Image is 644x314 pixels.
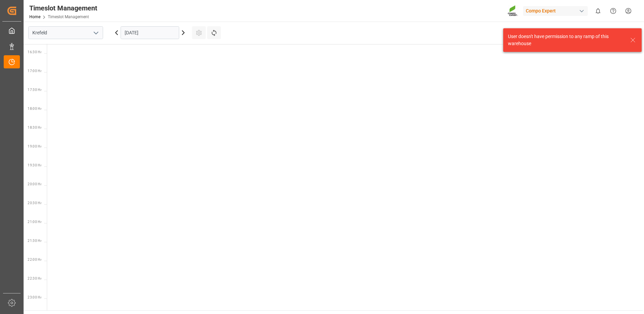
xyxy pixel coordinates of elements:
span: 18:00 Hr [28,107,41,111]
div: Timeslot Management [29,3,97,13]
span: 16:30 Hr [28,50,41,54]
input: DD.MM.YYYY [121,26,179,39]
span: 17:30 Hr [28,88,41,92]
span: 21:00 Hr [28,220,41,224]
span: 22:30 Hr [28,277,41,280]
span: 20:30 Hr [28,201,41,205]
span: 18:30 Hr [28,126,41,129]
span: 19:30 Hr [28,163,41,167]
span: 17:00 Hr [28,69,41,73]
span: 23:00 Hr [28,295,41,299]
input: Type to search/select [28,26,103,39]
span: 20:00 Hr [28,182,41,186]
span: 22:00 Hr [28,258,41,261]
button: open menu [91,28,101,38]
span: 19:00 Hr [28,145,41,148]
span: 21:30 Hr [28,239,41,243]
div: User doesn't have permission to any ramp of this warehouse [508,33,624,47]
a: Home [29,14,40,19]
